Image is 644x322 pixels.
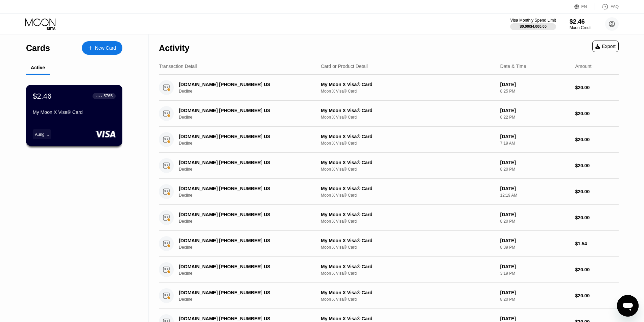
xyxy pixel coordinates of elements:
div: [DATE] [500,290,570,295]
div: $20.00 [575,215,619,220]
div: Activity [159,43,189,53]
div: [DOMAIN_NAME] [PHONE_NUMBER] US [179,186,310,191]
div: [DATE] [500,82,570,87]
div: 5765 [103,94,113,98]
div: Decline [179,193,320,198]
div: Moon X Visa® Card [321,167,495,172]
div: New Card [95,45,116,51]
div: EN [574,3,595,10]
div: Aung ... [33,129,51,139]
div: Decline [179,271,320,276]
div: $20.00 [575,293,619,298]
div: FAQ [595,3,619,10]
div: My Moon X Visa® Card [321,108,495,113]
div: My Moon X Visa® Card [321,238,495,243]
div: [DOMAIN_NAME] [PHONE_NUMBER] US [179,212,310,217]
div: 8:22 PM [500,115,570,120]
div: [DATE] [500,238,570,243]
div: My Moon X Visa® Card [321,212,495,217]
div: Active [31,65,45,70]
div: Export [595,44,616,49]
div: [DOMAIN_NAME] [PHONE_NUMBER] USDeclineMy Moon X Visa® CardMoon X Visa® Card[DATE]8:25 PM$20.00 [159,75,619,101]
div: [DOMAIN_NAME] [PHONE_NUMBER] USDeclineMy Moon X Visa® CardMoon X Visa® Card[DATE]8:39 PM$1.54 [159,231,619,257]
div: Moon X Visa® Card [321,89,495,94]
div: My Moon X Visa® Card [321,186,495,191]
div: Cards [26,43,50,53]
div: $20.00 [575,137,619,142]
div: [DATE] [500,186,570,191]
div: [DOMAIN_NAME] [PHONE_NUMBER] US [179,316,310,321]
div: Decline [179,115,320,120]
div: Visa Monthly Spend Limit$0.00/$4,000.00 [510,18,556,30]
div: $20.00 [575,163,619,168]
div: 8:20 PM [500,167,570,172]
div: Export [592,41,619,52]
div: 8:20 PM [500,297,570,302]
div: Card or Product Detail [321,64,368,69]
div: [DATE] [500,160,570,165]
div: Moon Credit [570,25,592,30]
div: [DOMAIN_NAME] [PHONE_NUMBER] US [179,238,310,243]
div: 8:25 PM [500,89,570,94]
div: $2.46 [570,18,592,25]
div: My Moon X Visa® Card [321,134,495,139]
div: My Moon X Visa® Card [321,82,495,87]
div: Decline [179,219,320,224]
div: EN [581,4,587,9]
div: My Moon X Visa® Card [321,290,495,295]
div: Aung ... [35,132,49,137]
div: FAQ [611,4,619,9]
div: [DOMAIN_NAME] [PHONE_NUMBER] USDeclineMy Moon X Visa® CardMoon X Visa® Card[DATE]8:22 PM$20.00 [159,101,619,127]
div: 8:20 PM [500,219,570,224]
div: My Moon X Visa® Card [321,264,495,269]
div: My Moon X Visa® Card [33,109,116,115]
div: ● ● ● ● [96,95,102,97]
div: Amount [575,64,591,69]
div: $2.46● ● ● ●5765My Moon X Visa® CardAung ... [26,85,122,146]
div: Date & Time [500,64,526,69]
iframe: Button to launch messaging window [617,295,639,317]
div: 3:19 PM [500,271,570,276]
div: $20.00 [575,189,619,194]
div: $0.00 / $4,000.00 [520,24,547,28]
div: [DATE] [500,108,570,113]
div: Moon X Visa® Card [321,297,495,302]
div: My Moon X Visa® Card [321,160,495,165]
div: Decline [179,297,320,302]
div: Moon X Visa® Card [321,193,495,198]
div: $2.46 [33,92,52,100]
div: Decline [179,167,320,172]
div: $2.46Moon Credit [570,18,592,30]
div: Moon X Visa® Card [321,141,495,146]
div: Moon X Visa® Card [321,271,495,276]
div: [DATE] [500,212,570,217]
div: [DOMAIN_NAME] [PHONE_NUMBER] US [179,160,310,165]
div: $20.00 [575,85,619,90]
div: [DOMAIN_NAME] [PHONE_NUMBER] US [179,290,310,295]
div: [DATE] [500,264,570,269]
div: [DOMAIN_NAME] [PHONE_NUMBER] US [179,108,310,113]
div: Decline [179,141,320,146]
div: Moon X Visa® Card [321,245,495,250]
div: My Moon X Visa® Card [321,316,495,321]
div: [DOMAIN_NAME] [PHONE_NUMBER] US [179,264,310,269]
div: [DATE] [500,316,570,321]
div: [DOMAIN_NAME] [PHONE_NUMBER] US [179,82,310,87]
div: $1.54 [575,241,619,246]
div: [DOMAIN_NAME] [PHONE_NUMBER] US [179,134,310,139]
div: Decline [179,245,320,250]
div: [DOMAIN_NAME] [PHONE_NUMBER] USDeclineMy Moon X Visa® CardMoon X Visa® Card[DATE]7:19 AM$20.00 [159,127,619,153]
div: Moon X Visa® Card [321,219,495,224]
div: 8:39 PM [500,245,570,250]
div: Visa Monthly Spend Limit [510,18,556,23]
div: [DOMAIN_NAME] [PHONE_NUMBER] USDeclineMy Moon X Visa® CardMoon X Visa® Card[DATE]8:20 PM$20.00 [159,205,619,231]
div: $20.00 [575,267,619,272]
div: 12:19 AM [500,193,570,198]
div: [DOMAIN_NAME] [PHONE_NUMBER] USDeclineMy Moon X Visa® CardMoon X Visa® Card[DATE]3:19 PM$20.00 [159,257,619,283]
div: Moon X Visa® Card [321,115,495,120]
div: $20.00 [575,111,619,116]
div: New Card [82,41,122,55]
div: [DOMAIN_NAME] [PHONE_NUMBER] USDeclineMy Moon X Visa® CardMoon X Visa® Card[DATE]8:20 PM$20.00 [159,283,619,309]
div: [DOMAIN_NAME] [PHONE_NUMBER] USDeclineMy Moon X Visa® CardMoon X Visa® Card[DATE]8:20 PM$20.00 [159,153,619,179]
